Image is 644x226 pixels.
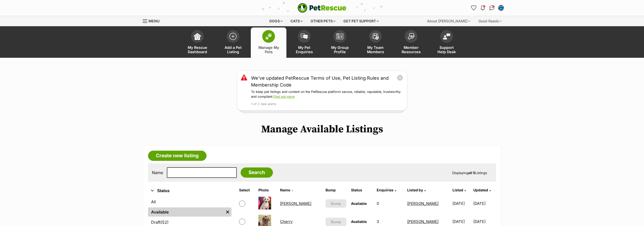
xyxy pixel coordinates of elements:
[377,188,393,192] span: translation missing: en.admin.listings.index.attributes.enquiries
[328,45,351,54] span: My Group Profile
[377,188,396,192] a: Enquiries
[336,33,343,39] img: group-profile-icon-3fa3cf56718a62981997c0bc7e787c4b2cf8bcc04b72c1350f741eb67cf2f40e.svg
[148,207,224,217] a: Available
[340,16,382,26] div: Get pet support
[293,45,316,54] span: My Pet Enquiries
[251,90,403,99] p: To keep pet listings and content on the PetRescue platform secure, reliable, reputable, trustwort...
[241,167,273,178] input: Search
[479,4,487,12] button: Notifications
[473,195,495,212] td: [DATE]
[407,188,426,192] a: Listed by
[148,188,231,194] button: Status
[152,170,163,175] label: Name
[407,33,415,40] img: member-resources-icon-8e73f808a243e03378d46382f2149f9095a855e16c252ad45f914b54edf8863c.svg
[349,186,374,194] th: Status
[180,27,215,58] a: My Rescue Dashboard
[407,188,423,192] span: Listed by
[407,201,438,206] a: [PERSON_NAME]
[452,188,463,192] span: Listed
[324,186,349,194] th: Bump
[251,27,286,58] a: Manage My Pets
[452,171,487,175] span: Displaying Listings
[149,19,159,23] span: Menu
[468,171,475,175] strong: all 5
[280,188,293,192] a: Name
[301,34,308,39] img: pet-enquiries-icon-7e3ad2cf08bfb03b45e93fb7055b45f3efa6380592205ae92323e6603595dc1f.svg
[450,195,473,212] td: [DATE]
[397,75,403,81] button: close
[222,45,244,54] span: Add a Pet Listing
[443,33,450,39] img: help-desk-icon-fdf02630f3aa405de69fd3d07c3f3aa587a6932b1a1747fa1d2bba05be0121f9.svg
[489,5,495,10] img: chat-41dd97257d64d25036548639549fe6c8038ab92f7586957e7f3b1b290dea8141.svg
[429,27,464,58] a: Support Help Desk
[326,218,347,226] button: Bump
[194,33,201,40] img: dashboard-icon-eb2f2d2d3e046f16d808141f083e7271f6b2e854fb5c12c21221c1fb7104beca.svg
[475,16,505,26] div: Good Reads
[435,45,458,54] span: Support Help Desk
[470,4,478,12] a: Favourites
[473,188,491,192] a: Updated
[499,5,504,10] img: Lisa Green profile pic
[375,195,405,212] td: 0
[251,102,403,107] p: 1 of 2 new alerts
[372,33,379,40] img: team-members-icon-5396bd8760b3fe7c0b43da4ab00e1e3bb1a5d9ba89233759b79545d2d3fc5d0d.svg
[251,75,397,88] a: We've updated PetRescue Terms of Use, Pet Listing Rules and Membership Code
[237,186,256,194] th: Select
[298,3,346,13] img: logo-e224e6f780fb5917bec1dbf3a21bbac754714ae5b6737aabdf751b685950b380.svg
[266,16,286,26] div: Dogs
[400,45,422,54] span: Member Resources
[286,27,322,58] a: My Pet Enquiries
[326,199,347,208] button: Bump
[351,219,367,224] span: Available
[148,151,207,161] a: Create new listing
[273,95,295,98] a: Find out more
[407,219,438,224] a: [PERSON_NAME]
[224,207,231,217] a: Remove filter
[481,5,485,10] img: notifications-46538b983faf8c2785f20acdc204bb7945ddae34d4c08c2a6579f10ce5e182be.svg
[322,27,358,58] a: My Group Profile
[257,45,280,54] span: Manage My Pets
[143,16,163,25] a: Menu
[358,27,393,58] a: My Team Members
[298,3,346,13] a: PetRescue
[256,186,278,194] th: Photo
[265,33,272,40] img: manage-my-pets-icon-02211641906a0b7f246fdf0571729dbe1e7629f14944591b6c1af311fb30b64b.svg
[364,45,387,54] span: My Team Members
[393,27,429,58] a: Member Resources
[423,16,474,26] div: About [PERSON_NAME]
[287,16,306,26] div: Cats
[488,4,496,12] a: Conversations
[331,201,341,206] span: Bump
[215,27,251,58] a: Add a Pet Listing
[160,219,169,225] span: (52)
[229,33,237,40] img: add-pet-listing-icon-0afa8454b4691262ce3f59096e99ab1cd57d4a30225e0717b998d2c9b9846f56.svg
[452,188,466,192] a: Listed
[470,4,505,12] ul: Account quick links
[148,197,231,206] a: All
[280,201,311,206] a: [PERSON_NAME]
[473,188,488,192] span: Updated
[280,219,292,224] a: Cherry
[186,45,209,54] span: My Rescue Dashboard
[307,16,339,26] div: Other pets
[331,219,341,224] span: Bump
[280,188,290,192] span: Name
[351,201,367,206] span: Available
[497,4,505,12] button: My account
